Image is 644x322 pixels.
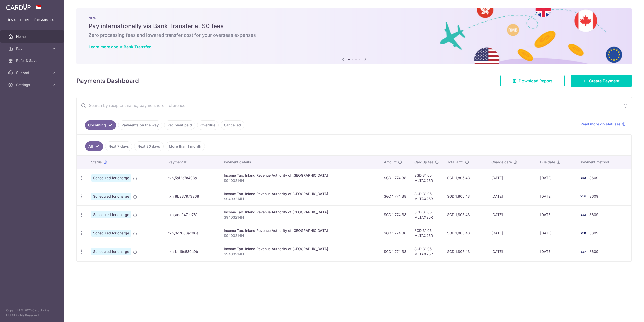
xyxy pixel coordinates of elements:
[91,248,131,255] span: Scheduled for charge
[589,212,598,217] span: 3609
[220,156,380,169] th: Payment details
[491,160,512,165] span: Charge date
[380,224,410,242] td: SGD 1,774.38
[16,70,49,75] span: Support
[536,205,577,224] td: [DATE]
[500,75,565,87] a: Download Report
[105,141,132,151] a: Next 7 days
[224,191,376,196] div: Income Tax. Inland Revenue Authority of [GEOGRAPHIC_DATA]
[221,120,244,130] a: Cancelled
[410,169,443,187] td: SGD 31.05 MLTAX25R
[519,78,552,84] span: Download Report
[164,187,220,205] td: txn_8b337973368
[578,212,588,218] img: Bank Card
[16,34,49,39] span: Home
[197,120,219,130] a: Overdue
[89,16,620,20] p: NEW
[443,224,487,242] td: SGD 1,805.43
[76,8,632,64] img: Bank transfer banner
[578,230,588,236] img: Bank Card
[589,78,620,84] span: Create Payment
[487,205,536,224] td: [DATE]
[166,141,205,151] a: More than 1 month
[410,224,443,242] td: SGD 31.05 MLTAX25R
[16,46,49,51] span: Pay
[487,169,536,187] td: [DATE]
[224,246,376,252] div: Income Tax. Inland Revenue Authority of [GEOGRAPHIC_DATA]
[589,194,598,198] span: 3609
[410,242,443,261] td: SGD 31.05 MLTAX25R
[16,82,49,87] span: Settings
[443,187,487,205] td: SGD 1,805.43
[164,120,195,130] a: Recipient paid
[581,122,626,127] a: Read more on statuses
[410,205,443,224] td: SGD 31.05 MLTAX25R
[224,215,376,220] p: S9403214H
[380,242,410,261] td: SGD 1,774.38
[224,252,376,257] p: S9403214H
[414,160,433,165] span: CardUp fee
[85,141,103,151] a: All
[164,224,220,242] td: txn_3c7008ac08e
[443,205,487,224] td: SGD 1,805.43
[85,120,116,130] a: Upcoming
[89,44,151,49] a: Learn more about Bank Transfer
[536,169,577,187] td: [DATE]
[77,97,620,114] input: Search by recipient name, payment id or reference
[91,174,131,182] span: Scheduled for charge
[89,22,620,30] h5: Pay internationally via Bank Transfer at $0 fees
[224,233,376,238] p: S9403214H
[76,76,139,85] h4: Payments Dashboard
[443,169,487,187] td: SGD 1,805.43
[447,160,464,165] span: Total amt.
[536,242,577,261] td: [DATE]
[536,187,577,205] td: [DATE]
[89,32,620,38] h6: Zero processing fees and lowered transfer cost for your overseas expenses
[581,122,621,127] span: Read more on statuses
[578,193,588,199] img: Bank Card
[487,242,536,261] td: [DATE]
[224,210,376,215] div: Income Tax. Inland Revenue Authority of [GEOGRAPHIC_DATA]
[224,196,376,201] p: S9403214H
[164,205,220,224] td: txn_ade947cc761
[6,4,31,10] img: CardUp
[578,248,588,255] img: Bank Card
[589,249,598,254] span: 3609
[571,75,632,87] a: Create Payment
[91,211,131,218] span: Scheduled for charge
[224,228,376,233] div: Income Tax. Inland Revenue Authority of [GEOGRAPHIC_DATA]
[91,193,131,200] span: Scheduled for charge
[16,58,49,63] span: Refer & Save
[487,224,536,242] td: [DATE]
[224,173,376,178] div: Income Tax. Inland Revenue Authority of [GEOGRAPHIC_DATA]
[91,230,131,237] span: Scheduled for charge
[164,156,220,169] th: Payment ID
[384,160,397,165] span: Amount
[164,242,220,261] td: txn_be19e530c9b
[8,18,56,23] p: [EMAIL_ADDRESS][DOMAIN_NAME]
[578,175,588,181] img: Bank Card
[224,178,376,183] p: S9403214H
[380,169,410,187] td: SGD 1,774.38
[134,141,164,151] a: Next 30 days
[91,160,102,165] span: Status
[589,176,598,180] span: 3609
[164,169,220,187] td: txn_5af2c7a408a
[380,187,410,205] td: SGD 1,774.38
[487,187,536,205] td: [DATE]
[540,160,555,165] span: Due date
[577,156,631,169] th: Payment method
[118,120,162,130] a: Payments on the way
[589,231,598,235] span: 3609
[410,187,443,205] td: SGD 31.05 MLTAX25R
[380,205,410,224] td: SGD 1,774.38
[443,242,487,261] td: SGD 1,805.43
[536,224,577,242] td: [DATE]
